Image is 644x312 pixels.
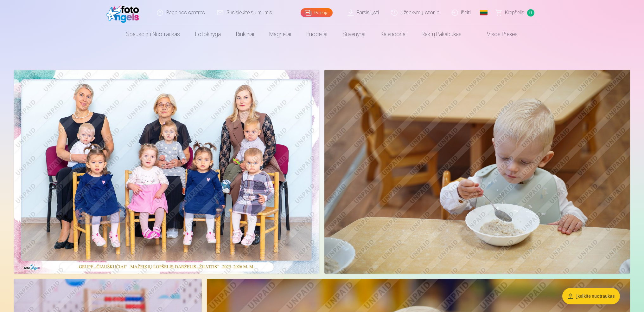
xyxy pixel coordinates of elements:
a: Magnetai [262,25,299,43]
span: Krepšelis [505,9,525,16]
a: Fotoknyga [188,25,229,43]
span: 0 [527,9,534,16]
a: Spausdinti nuotraukas [119,25,188,43]
a: Visos prekės [469,25,526,43]
a: Puodeliai [299,25,335,43]
a: Kalendoriai [373,25,414,43]
a: Suvenyrai [335,25,373,43]
a: Galerija [301,8,333,17]
img: /fa2 [106,3,143,23]
a: Rinkiniai [229,25,262,43]
button: Įkelkite nuotraukas [562,288,620,304]
a: Raktų pakabukas [414,25,469,43]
